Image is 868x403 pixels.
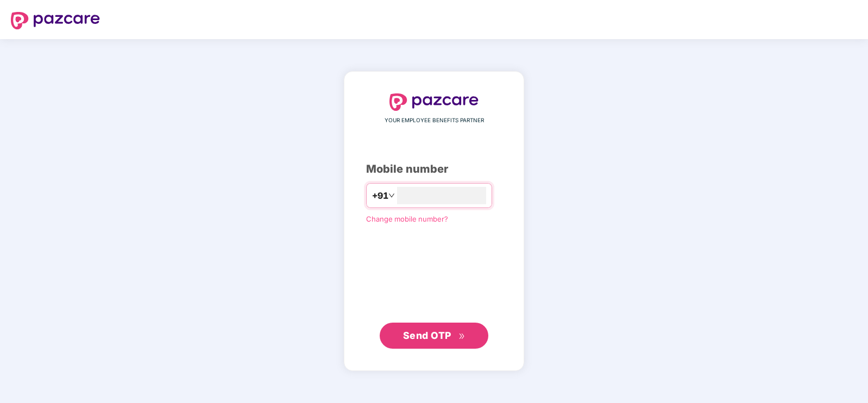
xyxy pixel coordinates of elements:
[11,12,100,29] img: logo
[366,215,448,223] a: Change mobile number?
[458,333,466,340] span: double-right
[388,192,395,199] span: down
[372,189,388,203] span: +91
[385,116,484,125] span: YOUR EMPLOYEE BENEFITS PARTNER
[389,93,479,111] img: logo
[403,330,451,341] span: Send OTP
[380,323,488,349] button: Send OTPdouble-right
[366,161,502,178] div: Mobile number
